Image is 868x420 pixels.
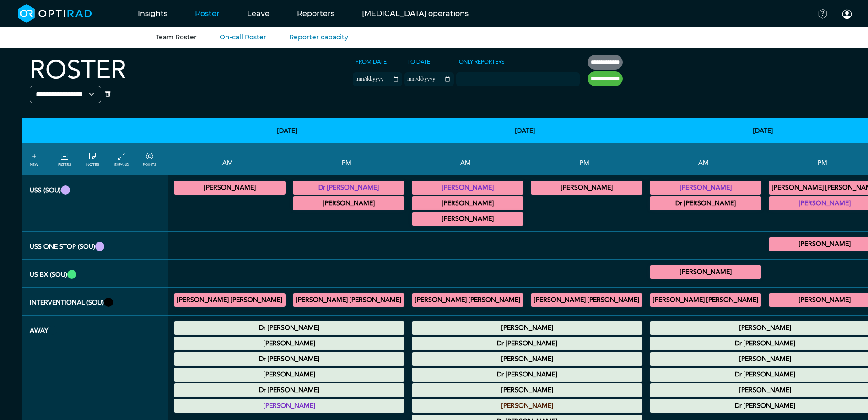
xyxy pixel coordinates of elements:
[413,182,522,193] summary: [PERSON_NAME]
[651,295,760,305] summary: [PERSON_NAME] [PERSON_NAME]
[412,383,642,397] div: Annual Leave 00:00 - 23:59
[175,354,403,365] summary: Dr [PERSON_NAME]
[412,293,523,307] div: IR General Diagnostic/IR General Interventional 09:00 - 13:00
[168,143,287,175] th: AM
[412,181,523,195] div: General US 09:00 - 13:00
[58,151,71,168] a: FILTERS
[406,143,525,175] th: AM
[287,143,406,175] th: PM
[293,181,404,195] div: General US 13:00 - 17:00
[406,118,644,143] th: [DATE]
[30,151,38,168] a: NEW
[86,151,99,168] a: show/hide notes
[525,143,644,175] th: PM
[650,196,761,210] div: General US 09:00 - 12:30
[175,182,284,193] summary: [PERSON_NAME]
[412,212,523,226] div: General US 10:30 - 13:00
[174,293,286,307] div: IR General Diagnostic/IR General Interventional 09:00 - 13:00
[174,368,404,382] div: Annual Leave 00:00 - 23:59
[457,74,503,82] input: null
[294,295,403,305] summary: [PERSON_NAME] [PERSON_NAME]
[156,33,197,41] a: Team Roster
[175,369,403,380] summary: [PERSON_NAME]
[532,295,641,305] summary: [PERSON_NAME] [PERSON_NAME]
[22,260,168,288] th: US Bx (SOU)
[412,196,523,210] div: US General Paediatric 09:00 - 13:00
[531,181,642,195] div: US General Paediatric 13:00 - 17:00
[651,182,760,193] summary: [PERSON_NAME]
[353,55,389,69] label: From date
[651,198,760,209] summary: Dr [PERSON_NAME]
[220,33,266,41] a: On-call Roster
[650,181,761,195] div: General US 09:00 - 13:00
[175,295,284,305] summary: [PERSON_NAME] [PERSON_NAME]
[175,400,403,411] summary: [PERSON_NAME]
[644,143,763,175] th: AM
[404,55,433,69] label: To date
[413,369,641,380] summary: Dr [PERSON_NAME]
[413,295,522,305] summary: [PERSON_NAME] [PERSON_NAME]
[293,293,404,307] div: IR General Diagnostic/IR General Interventional 13:00 - 17:00
[174,399,404,413] div: Annual Leave 00:00 - 23:59
[412,368,642,382] div: Annual Leave 00:00 - 23:59
[18,4,92,23] img: brand-opti-rad-logos-blue-and-white-d2f68631ba2948856bd03f2d395fb146ddc8fb01b4b6e9315ea85fa773367...
[650,293,761,307] div: IR General Diagnostic/IR General Interventional 09:00 - 13:00
[412,352,642,366] div: Annual Leave 00:00 - 23:59
[114,151,129,168] a: collapse/expand entries
[174,181,286,195] div: General US 09:00 - 13:00
[22,232,168,260] th: USS One Stop (SOU)
[289,33,348,41] a: Reporter capacity
[413,354,641,365] summary: [PERSON_NAME]
[22,288,168,316] th: Interventional (SOU)
[174,383,404,397] div: Other Leave 00:00 - 23:59
[413,338,641,349] summary: Dr [PERSON_NAME]
[413,400,641,411] summary: [PERSON_NAME]
[413,213,522,224] summary: [PERSON_NAME]
[412,337,642,350] div: Annual Leave 00:00 - 23:59
[650,265,761,279] div: US Interventional General 09:00 - 13:00
[174,321,404,335] div: Annual Leave 00:00 - 23:59
[294,182,403,193] summary: Dr [PERSON_NAME]
[175,385,403,396] summary: Dr [PERSON_NAME]
[412,399,642,413] div: Annual Leave 00:00 - 23:59
[293,196,404,210] div: General US 14:00 - 17:00
[294,198,403,209] summary: [PERSON_NAME]
[532,182,641,193] summary: [PERSON_NAME]
[413,322,641,333] summary: [PERSON_NAME]
[168,118,406,143] th: [DATE]
[413,198,522,209] summary: [PERSON_NAME]
[175,338,403,349] summary: [PERSON_NAME]
[412,321,642,335] div: Annual Leave 00:00 - 23:59
[456,55,507,69] label: Only Reporters
[30,55,126,86] h2: Roster
[174,337,404,350] div: Annual Leave 00:00 - 23:59
[143,151,156,168] a: collapse/expand expected points
[22,175,168,232] th: USS (SOU)
[531,293,642,307] div: IR General Diagnostic/IR General Interventional 13:00 - 17:00
[413,385,641,396] summary: [PERSON_NAME]
[175,322,403,333] summary: Dr [PERSON_NAME]
[174,352,404,366] div: Annual Leave 00:00 - 23:59
[651,267,760,278] summary: [PERSON_NAME]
